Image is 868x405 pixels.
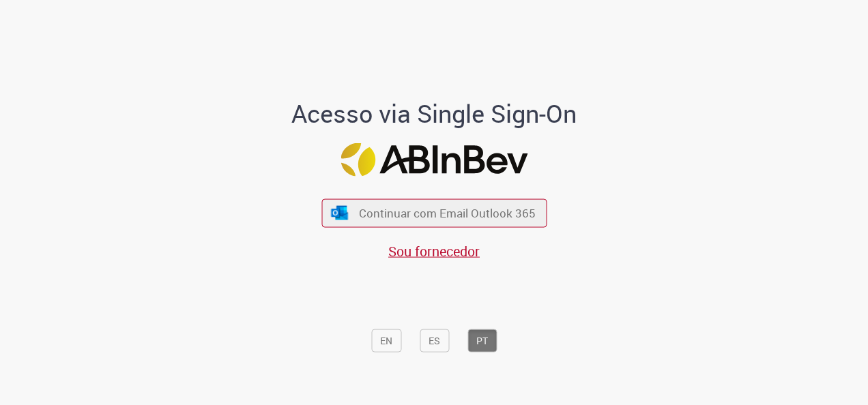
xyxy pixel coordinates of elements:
[388,241,480,260] a: Sou fornecedor
[341,143,527,177] img: Logo ABInBev
[359,205,536,221] span: Continuar com Email Outlook 365
[321,199,547,227] button: ícone Azure/Microsoft 360 Continuar com Email Outlook 365
[245,100,624,127] h1: Acesso via Single Sign-On
[420,329,449,352] button: ES
[467,329,497,352] button: PT
[371,329,401,352] button: EN
[330,205,349,220] img: ícone Azure/Microsoft 360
